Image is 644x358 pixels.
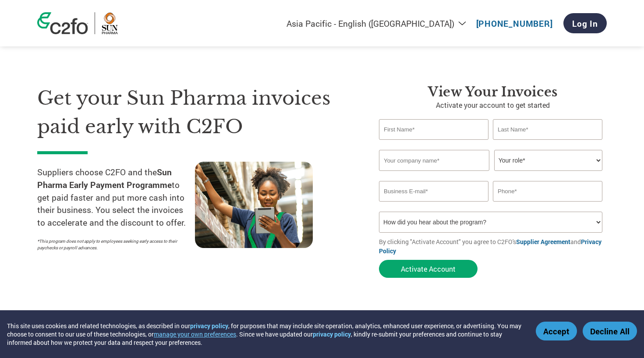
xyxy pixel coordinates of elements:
a: privacy policy [313,330,351,338]
input: Invalid Email format [379,181,488,202]
a: [PHONE_NUMBER] [476,18,553,29]
strong: Sun Pharma Early Payment Programme [37,167,172,190]
h3: View your invoices [379,84,607,100]
button: manage your own preferences [154,330,236,338]
button: Decline All [583,322,637,340]
p: By clicking "Activate Account" you agree to C2FO's and [379,237,607,255]
p: *This program does not apply to employees seeking early access to their paychecks or payroll adva... [37,238,186,251]
div: Invalid first name or first name is too long [379,141,488,146]
select: Title/Role [494,150,602,171]
button: Activate Account [379,260,478,278]
div: Invalid last name or last name is too long [493,141,602,146]
a: Privacy Policy [379,237,602,255]
h1: Get your Sun Pharma invoices paid early with C2FO [37,84,353,141]
a: Supplier Agreement [516,237,570,246]
div: Inavlid Email Address [379,202,488,208]
p: Activate your account to get started [379,100,607,110]
button: Accept [536,322,577,340]
img: c2fo logo [37,12,88,34]
a: privacy policy [190,322,228,330]
input: First Name* [379,119,488,140]
a: Log In [563,13,607,33]
input: Last Name* [493,119,602,140]
div: This site uses cookies and related technologies, as described in our , for purposes that may incl... [7,322,523,347]
input: Your company name* [379,150,489,171]
p: Suppliers choose C2FO and the to get paid faster and put more cash into their business. You selec... [37,166,195,229]
input: Phone* [493,181,602,202]
div: Invalid company name or company name is too long [379,172,602,177]
div: Inavlid Phone Number [493,202,602,208]
img: supply chain worker [195,162,313,248]
img: Sun Pharma [102,12,118,34]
